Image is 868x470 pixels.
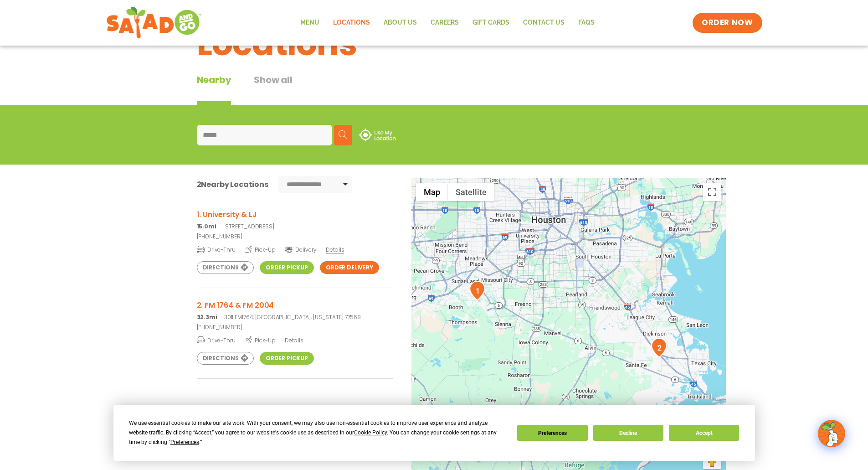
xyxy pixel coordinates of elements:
div: 2 [651,338,667,357]
img: new-SAG-logo-768×292 [106,5,202,41]
div: Tabbed content [197,73,315,105]
span: Drive-Thru [197,245,236,254]
button: Preferences [517,425,587,441]
div: Cookie Consent Prompt [113,405,755,461]
h3: 2. FM 1764 & FM 2004 [197,300,393,311]
a: Menu [293,12,326,33]
span: 2 [197,179,201,190]
img: wpChatIcon [819,421,844,446]
span: Preferences [170,439,199,445]
span: Drive-Thru [197,336,236,345]
a: Directions [197,352,254,365]
button: Accept [669,425,739,441]
button: Show street map [416,183,448,201]
p: 3011 FM1764, [GEOGRAPHIC_DATA], [US_STATE] 77568 [197,313,393,321]
a: Order Pickup [260,352,314,365]
a: [PHONE_NUMBER] [197,323,393,331]
span: Delivery [285,246,316,254]
div: Nearby Locations [197,179,268,190]
a: 2. FM 1764 & FM 2004 32.3mi3011 FM1764, [GEOGRAPHIC_DATA], [US_STATE] 77568 [197,300,393,321]
a: About Us [377,12,424,33]
span: Pick-Up [245,336,276,345]
span: ORDER NOW [702,17,753,28]
img: use-location.svg [359,129,395,141]
div: We use essential cookies to make our site work. With your consent, we may also use non-essential ... [129,418,506,447]
a: 1. University & LJ 15.0mi[STREET_ADDRESS] [197,209,393,231]
p: [STREET_ADDRESS] [197,222,393,231]
strong: 32.3mi [197,313,217,321]
a: [PHONE_NUMBER] [197,232,393,241]
button: Show satellite imagery [448,183,494,201]
a: ORDER NOW [693,13,762,33]
a: Order Delivery [320,261,379,274]
a: Locations [326,12,377,33]
a: Drive-Thru Pick-Up Delivery Details [197,243,393,254]
button: Toggle fullscreen view [703,183,721,201]
span: Details [285,336,303,344]
span: Cookie Policy [354,429,387,436]
a: GIFT CARDS [466,12,516,33]
a: Directions [197,261,254,274]
h3: 1. University & LJ [197,209,393,220]
strong: 15.0mi [197,222,216,230]
a: Drive-Thru Pick-Up Details [197,333,393,345]
div: Nearby [197,73,231,105]
span: Details [326,246,344,253]
a: Careers [424,12,466,33]
a: Order Pickup [260,261,314,274]
nav: Menu [293,12,601,33]
span: Pick-Up [245,245,276,254]
img: search.svg [339,130,348,139]
button: Show all [254,73,292,105]
button: Decline [593,425,663,441]
a: Contact Us [516,12,571,33]
a: FAQs [571,12,601,33]
div: 1 [469,281,485,300]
